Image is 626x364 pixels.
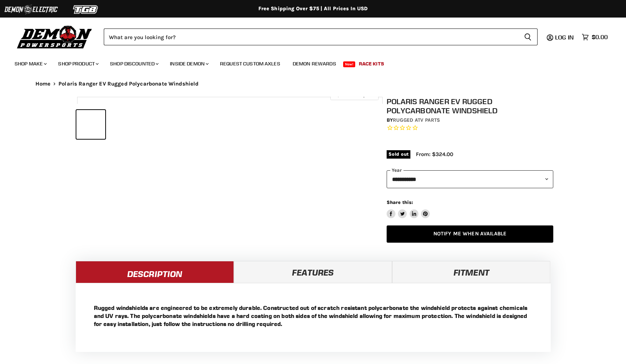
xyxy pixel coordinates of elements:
[35,81,51,87] a: Home
[15,24,95,50] img: Demon Powersports
[387,170,553,188] select: year
[343,61,356,67] span: New!
[94,304,532,328] p: Rugged windshields are engineered to be extremely durable. Constructed out of scratch resistant p...
[21,5,606,12] div: Free Shipping Over $75 | All Prices In USD
[9,53,606,71] ul: Main menu
[353,56,390,71] a: Race Kits
[387,225,553,243] a: Notify Me When Available
[555,34,574,41] span: Log in
[416,151,453,158] span: From: $324.00
[104,29,538,45] form: Product
[76,110,105,139] button: IMAGE thumbnail
[387,199,430,219] aside: Share this:
[4,3,58,16] img: Demon Electric Logo 2
[104,29,518,45] input: Search
[21,81,606,87] nav: Breadcrumbs
[234,261,392,283] a: Features
[287,56,342,71] a: Demon Rewards
[387,150,410,158] span: Sold out
[387,116,553,124] div: by
[392,261,550,283] a: Fitment
[578,32,611,42] a: $0.00
[552,34,578,41] a: Log in
[393,117,440,123] a: Rugged ATV Parts
[53,56,103,71] a: Shop Product
[518,29,538,45] button: Search
[9,56,51,71] a: Shop Make
[58,81,198,87] span: Polaris Ranger EV Rugged Polycarbonate Windshield
[105,56,163,71] a: Shop Discounted
[164,56,213,71] a: Inside Demon
[592,34,608,41] span: $0.00
[334,92,375,98] span: Click to expand
[387,97,553,115] h1: Polaris Ranger EV Rugged Polycarbonate Windshield
[58,3,113,16] img: TGB Logo 2
[387,200,413,205] span: Share this:
[387,124,553,132] span: Rated 0.0 out of 5 stars 0 reviews
[215,56,286,71] a: Request Custom Axles
[76,261,234,283] a: Description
